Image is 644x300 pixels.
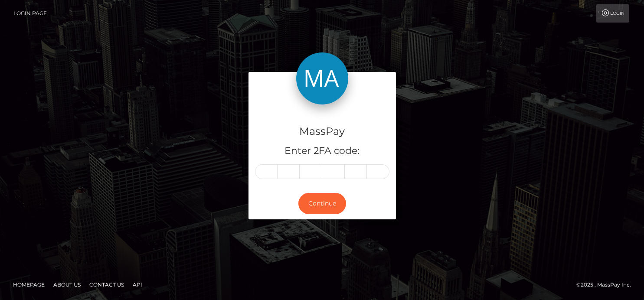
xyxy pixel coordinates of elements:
[129,278,146,291] a: API
[298,193,346,214] button: Continue
[13,4,47,23] a: Login Page
[50,278,84,291] a: About Us
[10,278,48,291] a: Homepage
[86,278,127,291] a: Contact Us
[255,144,389,158] h5: Enter 2FA code:
[296,52,348,104] img: MassPay
[576,280,637,290] div: © 2025 , MassPay Inc.
[255,124,389,139] h4: MassPay
[596,4,629,23] a: Login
